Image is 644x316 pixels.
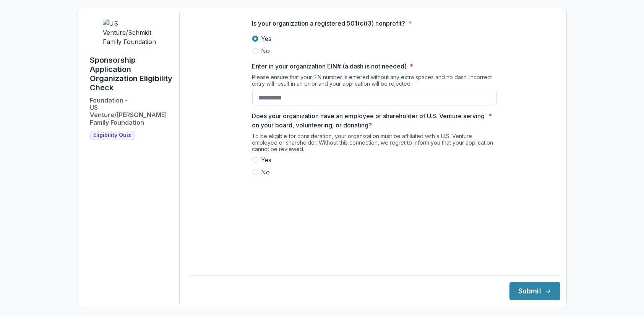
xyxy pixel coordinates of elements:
h2: Foundation - US Venture/[PERSON_NAME] Family Foundation [90,97,173,126]
div: To be eligible for consideration, your organization must be affiliated with a U.S. Venture employ... [252,133,497,155]
span: No [261,46,270,55]
span: Yes [261,34,272,43]
button: Submit [509,282,560,300]
span: Eligibility Quiz [94,132,131,138]
h1: Sponsorship Application Organization Eligibility Check [90,55,173,92]
p: Is your organization a registered 501(c)(3) nonprofit? [252,19,406,28]
p: Does your organization have an employee or shareholder of U.S. Venture serving on your board, vol... [252,111,486,130]
p: Enter in your organization EIN# (a dash is not needed) [252,62,407,71]
div: Please ensure that your EIN number is entered without any extra spaces and no dash. Incorrect ent... [252,74,497,90]
span: Yes [261,155,272,165]
span: No [261,168,270,177]
img: US Venture/Schmidt Family Foundation [103,19,160,46]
